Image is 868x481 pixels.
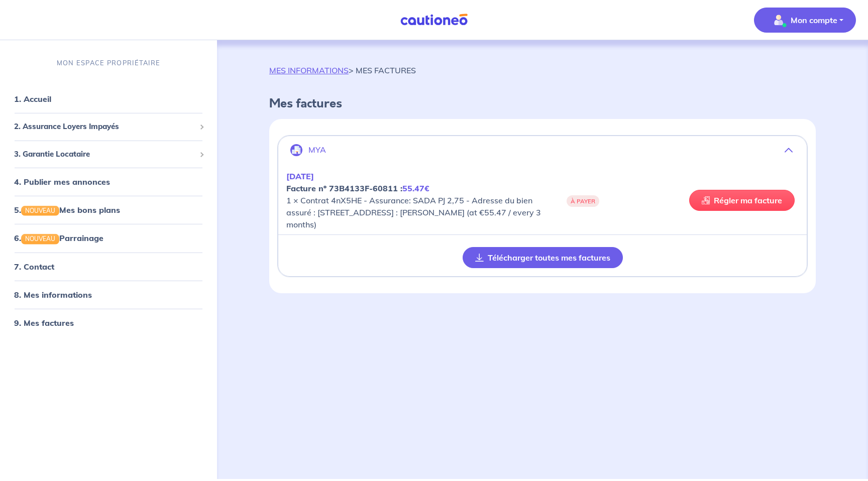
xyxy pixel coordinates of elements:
h4: Mes factures [269,96,816,111]
a: 9. Mes factures [14,317,74,327]
div: 2. Assurance Loyers Impayés [4,117,213,137]
em: 55.47€ [402,183,429,193]
a: 6.NOUVEAUParrainage [14,233,103,243]
div: 5.NOUVEAUMes bons plans [4,200,213,220]
div: 6.NOUVEAUParrainage [4,228,213,248]
em: [DATE] [286,171,314,181]
a: 7. Contact [14,261,54,271]
p: MYA [308,145,326,155]
p: > MES FACTURES [269,64,416,76]
span: À PAYER [567,195,599,207]
span: 2. Assurance Loyers Impayés [14,121,195,133]
a: Régler ma facture [689,190,795,211]
button: illu_account_valid_menu.svgMon compte [754,8,856,33]
p: Mon compte [791,14,837,26]
a: 8. Mes informations [14,289,92,299]
strong: Facture nº 73B4133F-60811 : [286,183,429,193]
span: 3. Garantie Locataire [14,149,195,160]
p: 1 × Contrat 4nX5HE - Assurance: SADA PJ 2,75 - Adresse du bien assuré : [STREET_ADDRESS] : [PERSO... [286,170,542,230]
img: illu_account_valid_menu.svg [771,12,787,28]
div: 3. Garantie Locataire [4,145,213,164]
div: 1. Accueil [4,89,213,109]
div: 8. Mes informations [4,284,213,304]
div: 7. Contact [4,256,213,276]
button: Télécharger toutes mes factures [463,247,623,268]
div: 9. Mes factures [4,312,213,332]
p: MON ESPACE PROPRIÉTAIRE [57,58,160,68]
a: 4. Publier mes annonces [14,177,110,187]
a: 5.NOUVEAUMes bons plans [14,205,120,215]
a: 1. Accueil [14,94,51,104]
a: MES INFORMATIONS [269,65,349,75]
img: Cautioneo [396,14,472,26]
button: MYA [278,138,807,162]
img: illu_company.svg [290,144,302,156]
div: 4. Publier mes annonces [4,172,213,192]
